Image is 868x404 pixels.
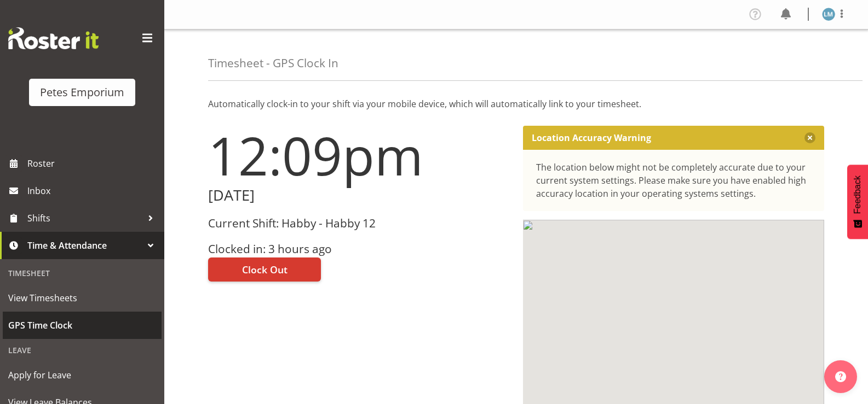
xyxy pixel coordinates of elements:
span: Inbox [27,183,159,199]
span: Shifts [27,210,142,226]
p: Automatically clock-in to your shift via your mobile device, which will automatically link to you... [208,97,824,110]
img: lianne-morete5410.jpg [822,8,835,21]
span: Feedback [853,175,863,214]
span: Clock Out [242,262,288,277]
div: Petes Emporium [40,84,124,101]
div: Timesheet [3,262,162,284]
a: Apply for Leave [3,361,162,389]
h2: [DATE] [208,187,510,204]
h3: Current Shift: Habby - Habby 12 [208,217,510,230]
a: GPS Time Clock [3,312,162,339]
span: Time & Attendance [27,237,142,254]
span: GPS Time Clock [8,317,156,333]
span: Roster [27,155,159,172]
p: Location Accuracy Warning [532,132,651,143]
img: Rosterit website logo [8,27,99,49]
h1: 12:09pm [208,126,510,185]
h4: Timesheet - GPS Clock In [208,57,338,69]
span: Apply for Leave [8,367,156,383]
button: Clock Out [208,257,321,282]
div: The location below might not be completely accurate due to your current system settings. Please m... [536,161,812,200]
button: Close message [804,132,815,143]
button: Feedback - Show survey [847,165,868,239]
a: View Timesheets [3,284,162,312]
div: Leave [3,339,162,361]
h3: Clocked in: 3 hours ago [208,243,510,255]
img: help-xxl-2.png [835,371,846,382]
span: View Timesheets [8,290,156,306]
